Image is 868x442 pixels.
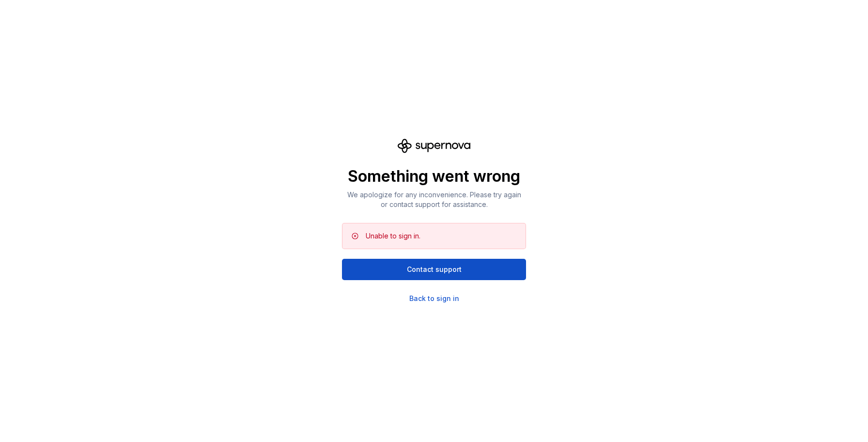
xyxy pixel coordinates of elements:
p: We apologize for any inconvenience. Please try again or contact support for assistance. [342,190,526,209]
span: Contact support [407,265,462,274]
div: Unable to sign in. [366,231,420,241]
a: Back to sign in [409,294,459,303]
button: Contact support [342,259,526,280]
p: Something went wrong [342,167,526,186]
